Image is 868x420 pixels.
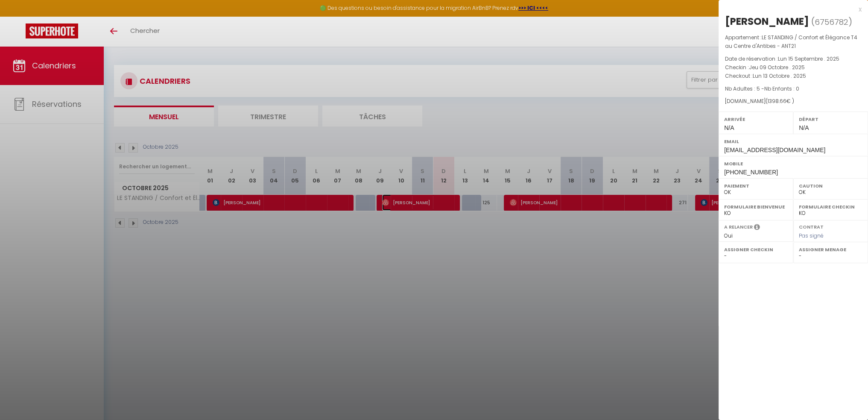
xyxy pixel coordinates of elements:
[766,97,794,105] span: ( € )
[799,245,862,254] label: Assigner Menage
[724,182,788,190] label: Paiement
[764,85,799,92] span: Nb Enfants : 0
[799,232,824,239] span: Pas signé
[725,55,862,63] p: Date de réservation :
[724,124,734,131] span: N/A
[725,15,809,28] div: [PERSON_NAME]
[754,223,760,233] i: Sélectionner OUI si vous souhaiter envoyer les séquences de messages post-checkout
[799,115,862,123] label: Départ
[778,55,839,62] span: Lun 15 Septembre . 2025
[724,159,862,168] label: Mobile
[724,137,862,146] label: Email
[724,115,788,123] label: Arrivée
[724,169,778,176] span: [PHONE_NUMBER]
[799,124,809,131] span: N/A
[725,72,862,80] p: Checkout :
[815,17,848,27] span: 6756782
[799,203,862,211] label: Formulaire Checkin
[811,16,852,28] span: ( )
[724,203,788,211] label: Formulaire Bienvenue
[799,182,862,190] label: Caution
[725,33,862,50] p: Appartement :
[725,85,799,92] span: Nb Adultes : 5 -
[725,97,862,106] div: [DOMAIN_NAME]
[725,34,857,50] span: LE STANDING / Confort et Élégance T4 au Centre d'Antibes - ANT21
[753,72,806,79] span: Lun 13 Octobre . 2025
[725,63,862,72] p: Checkin :
[724,245,788,254] label: Assigner Checkin
[724,223,753,231] label: A relancer
[768,97,786,105] span: 1398.66
[719,4,862,15] div: x
[799,223,824,229] label: Contrat
[749,64,805,71] span: Jeu 09 Octobre . 2025
[724,147,825,153] span: [EMAIL_ADDRESS][DOMAIN_NAME]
